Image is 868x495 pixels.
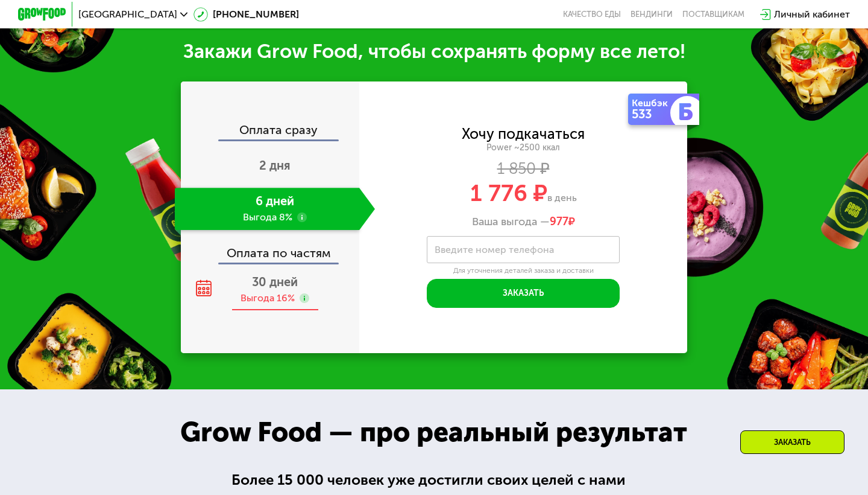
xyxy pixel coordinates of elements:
span: 2 дня [259,158,291,173]
div: поставщикам [682,10,744,19]
div: Выгода 16% [241,292,295,305]
div: Хочу подкачаться [462,127,585,141]
label: Введите номер телефона [435,246,554,253]
div: Заказать [740,430,844,454]
div: Кешбэк [632,98,673,108]
div: Для уточнения деталей заказа и доставки [427,266,620,276]
span: ₽ [550,216,575,229]
div: Оплата по частям [182,235,359,263]
span: 1 776 ₽ [470,179,547,207]
div: Ваша выгода — [359,216,687,229]
div: Grow Food — про реальный результат [160,412,707,453]
a: Качество еды [563,10,621,19]
span: 977 [550,215,568,228]
div: Power ~2500 ккал [359,142,687,153]
div: 1 850 ₽ [359,162,687,176]
a: [PHONE_NUMBER] [193,7,299,22]
div: 533 [632,108,673,120]
span: 30 дней [252,275,298,289]
div: Личный кабинет [774,7,850,22]
span: [GEOGRAPHIC_DATA] [78,10,177,19]
div: Оплата сразу [182,124,359,139]
span: в день [547,192,577,203]
a: Вендинги [631,10,673,19]
div: Более 15 000 человек уже достигли своих целей с нами [231,468,637,491]
button: Заказать [427,279,620,308]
